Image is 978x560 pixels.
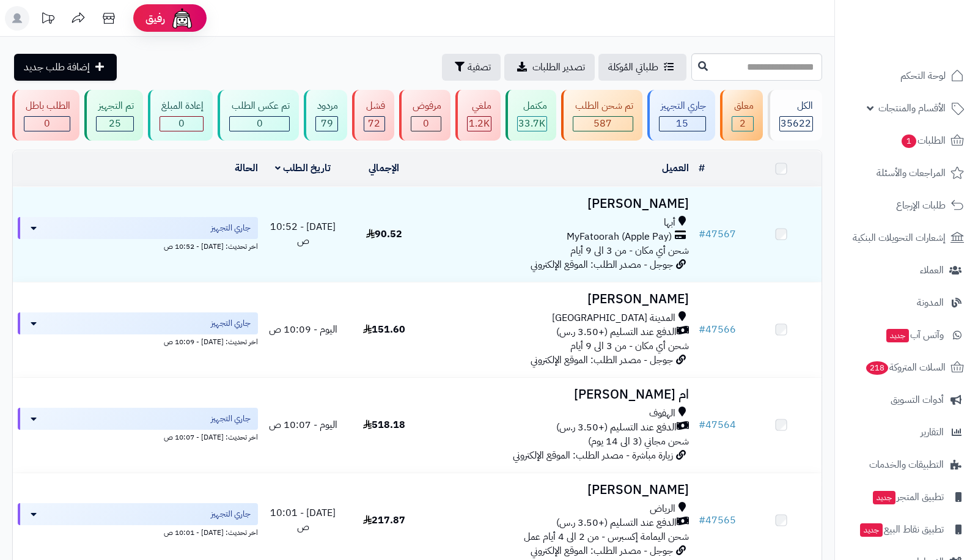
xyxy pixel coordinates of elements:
a: تم عكس الطلب 0 [215,90,301,141]
span: جاري التجهيز [211,508,251,520]
div: اخر تحديث: [DATE] - 10:07 ص [18,430,258,443]
span: لوحة التحكم [900,67,946,84]
span: الهفوف [649,407,675,421]
span: 0 [178,116,185,131]
span: 33.7K [518,116,545,131]
span: 1.2K [469,116,490,131]
div: فشل [364,99,384,113]
div: تم عكس الطلب [229,99,289,113]
span: 518.18 [363,418,405,432]
a: العملاء [842,256,971,285]
span: [DATE] - 10:01 ص [270,506,336,534]
span: شحن أي مكان - من 3 الى 9 أيام [570,339,689,353]
span: شحن اليمامة إكسبرس - من 2 الى 4 أيام عمل [524,529,689,544]
a: مردود 79 [301,90,350,141]
a: مرفوض 0 [397,90,453,141]
span: إشعارات التحويلات البنكية [853,229,946,246]
span: 217.87 [363,513,405,528]
a: الحالة [235,161,258,175]
img: ai-face.png [170,6,194,31]
span: 0 [44,116,50,131]
span: 587 [594,116,612,131]
span: 151.60 [363,322,405,337]
a: تم شحن الطلب 587 [559,90,644,141]
span: 0 [257,116,263,131]
a: #47566 [699,322,736,337]
div: جاري التجهيز [659,99,706,113]
a: #47567 [699,227,736,241]
span: # [699,227,705,241]
a: #47565 [699,513,736,528]
a: الإجمالي [369,161,399,175]
span: 2 [740,116,746,131]
span: # [699,418,705,432]
span: تطبيق نقاط البيع [859,521,944,538]
a: المراجعات والأسئلة [842,158,971,188]
a: الطلبات1 [842,126,971,155]
span: 79 [321,116,333,131]
div: 33687 [518,117,546,131]
div: 2 [732,117,752,131]
span: شحن أي مكان - من 3 الى 9 أيام [570,243,689,258]
span: طلبات الإرجاع [896,197,946,214]
a: تاريخ الطلب [275,161,331,175]
a: طلبات الإرجاع [842,191,971,220]
a: التقارير [842,418,971,447]
span: إضافة طلب جديد [24,60,90,75]
span: المدينة [GEOGRAPHIC_DATA] [552,311,675,325]
a: جاري التجهيز 15 [645,90,718,141]
span: جديد [860,523,883,537]
div: الكل [779,99,813,113]
span: الدفع عند التسليم (+3.50 ر.س) [556,516,677,530]
a: الطلب باطل 0 [10,90,82,141]
a: المدونة [842,288,971,317]
div: 0 [411,117,441,131]
a: تصدير الطلبات [504,54,595,81]
a: إعادة المبلغ 0 [145,90,215,141]
div: 0 [160,117,203,131]
span: 15 [676,116,688,131]
div: اخر تحديث: [DATE] - 10:52 ص [18,239,258,252]
span: جوجل - مصدر الطلب: الموقع الإلكتروني [531,543,673,558]
span: تصدير الطلبات [532,60,585,75]
span: التطبيقات والخدمات [869,456,944,473]
a: معلق 2 [718,90,765,141]
span: الرياض [650,502,675,516]
div: تم التجهيز [96,99,133,113]
div: اخر تحديث: [DATE] - 10:09 ص [18,334,258,347]
div: مردود [315,99,338,113]
a: ملغي 1.2K [453,90,502,141]
span: الدفع عند التسليم (+3.50 ر.س) [556,325,677,339]
span: جديد [873,491,895,504]
span: اليوم - 10:07 ص [269,418,337,432]
span: شحن مجاني (3 الى 14 يوم) [588,434,689,449]
span: العملاء [920,262,944,279]
span: رفيق [145,11,165,26]
a: تحديثات المنصة [32,6,63,34]
span: وآتس آب [885,326,944,344]
span: الدفع عند التسليم (+3.50 ر.س) [556,421,677,435]
span: السلات المتروكة [865,359,946,376]
div: 587 [573,117,632,131]
div: مكتمل [517,99,547,113]
a: الكل35622 [765,90,825,141]
a: التطبيقات والخدمات [842,450,971,479]
div: 1155 [468,117,490,131]
span: جاري التجهيز [211,413,251,425]
div: تم شحن الطلب [573,99,633,113]
a: وآتس آبجديد [842,320,971,350]
span: المدونة [917,294,944,311]
div: اخر تحديث: [DATE] - 10:01 ص [18,525,258,538]
div: 0 [24,117,70,131]
div: الطلب باطل [24,99,70,113]
h3: [PERSON_NAME] [429,292,689,306]
a: فشل 72 [350,90,396,141]
button: تصفية [442,54,501,81]
span: أدوات التسويق [891,391,944,408]
a: السلات المتروكة218 [842,353,971,382]
a: إضافة طلب جديد [14,54,117,81]
span: الأقسام والمنتجات [878,100,946,117]
a: مكتمل 33.7K [503,90,559,141]
span: الطلبات [900,132,946,149]
span: التقارير [921,424,944,441]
